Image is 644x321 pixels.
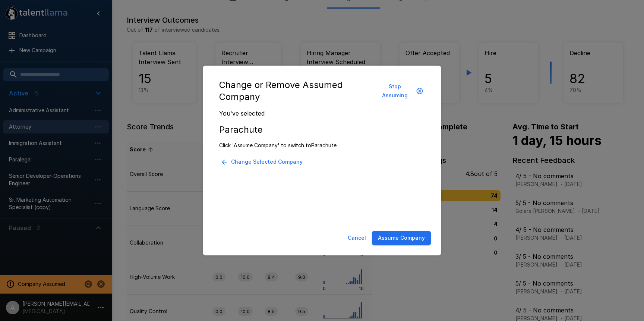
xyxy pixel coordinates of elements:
[345,231,369,245] button: Cancel
[219,142,425,149] p: Click 'Assume Company' to switch to Parachute
[372,231,431,245] button: Assume Company
[219,155,306,169] button: Change Selected Company
[374,80,425,103] button: Stop Assuming
[219,79,374,103] h5: Change or Remove Assumed Company
[219,109,425,118] p: You've selected
[219,124,425,136] h5: Parachute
